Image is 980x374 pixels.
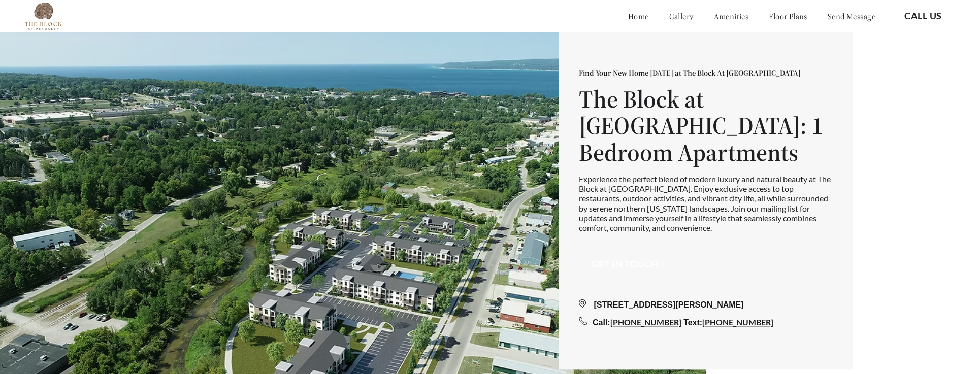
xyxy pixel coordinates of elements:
a: Call Us [904,11,942,22]
a: gallery [669,11,694,21]
a: amenities [714,11,749,21]
a: floor plans [769,11,807,21]
button: Call Us [892,5,955,28]
a: home [628,11,649,21]
span: Text: [683,318,702,327]
a: [PHONE_NUMBER] [610,317,681,327]
span: Call: [593,318,610,327]
h1: The Block at [GEOGRAPHIC_DATA]: 1 Bedroom Apartments [579,86,833,166]
a: Get in touch [592,259,659,270]
img: Company logo [25,3,61,30]
p: Find Your New Home [DATE] at The Block At [GEOGRAPHIC_DATA] [579,67,833,78]
p: Experience the perfect blend of modern luxury and natural beauty at The Block at [GEOGRAPHIC_DATA... [579,174,833,232]
button: Get in touch [579,253,671,277]
div: [STREET_ADDRESS][PERSON_NAME] [579,299,833,311]
a: [PHONE_NUMBER] [702,317,773,327]
a: send message [828,11,875,21]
